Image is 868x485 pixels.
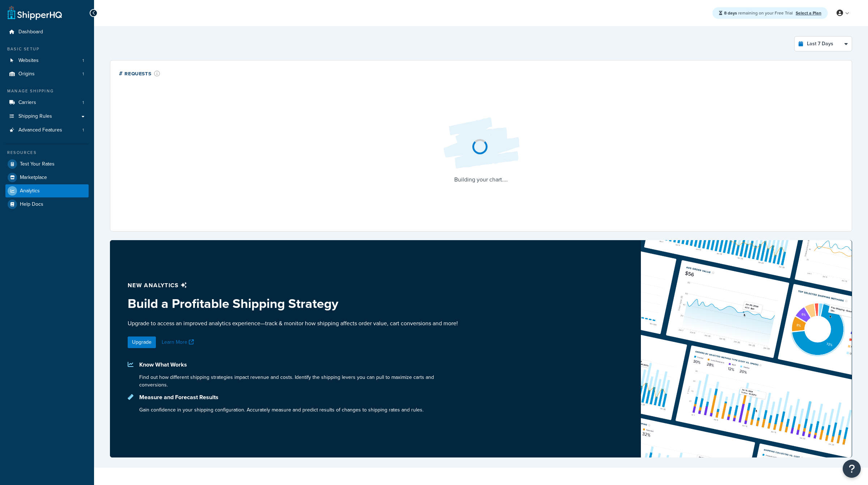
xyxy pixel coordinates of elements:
[724,10,794,16] span: remaining on your Free Trial
[5,96,89,109] li: Carriers
[5,171,89,184] a: Marketplace
[5,124,89,137] a: Advanced Features1
[18,58,39,64] span: Websites
[5,54,89,67] a: Websites1
[162,338,196,346] a: Learn More
[5,110,89,123] a: Shipping Rules
[128,280,464,290] p: New analytics
[119,69,160,78] div: # Requests
[5,54,89,67] li: Websites
[796,10,821,16] a: Select a Plan
[18,29,43,35] span: Dashboard
[5,67,89,81] li: Origins
[20,175,47,181] span: Marketplace
[5,25,89,39] a: Dashboard
[82,71,84,77] span: 1
[5,124,89,137] li: Advanced Features
[5,198,89,211] a: Help Docs
[20,161,55,167] span: Test Your Rates
[438,112,524,175] img: Loading...
[438,175,524,185] p: Building your chart....
[5,96,89,109] a: Carriers1
[20,201,43,208] span: Help Docs
[128,296,464,311] h3: Build a Profitable Shipping Strategy
[5,150,89,156] div: Resources
[843,460,861,478] button: Open Resource Center
[5,158,89,171] a: Test Your Rates
[18,71,35,77] span: Origins
[5,67,89,81] a: Origins1
[128,319,464,328] p: Upgrade to access an improved analytics experience—track & monitor how shipping affects order val...
[5,184,89,197] a: Analytics
[5,88,89,94] div: Manage Shipping
[139,392,424,402] p: Measure and Forecast Results
[18,113,52,120] span: Shipping Rules
[82,58,84,64] span: 1
[139,360,464,370] p: Know What Works
[82,127,84,133] span: 1
[5,46,89,52] div: Basic Setup
[18,100,36,106] span: Carriers
[18,127,62,133] span: Advanced Features
[128,336,156,348] a: Upgrade
[139,406,424,414] p: Gain confidence in your shipping configuration. Accurately measure and predict results of changes...
[139,373,464,389] p: Find out how different shipping strategies impact revenue and costs. Identify the shipping levers...
[724,10,737,16] strong: 8 days
[20,188,40,194] span: Analytics
[82,100,84,106] span: 1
